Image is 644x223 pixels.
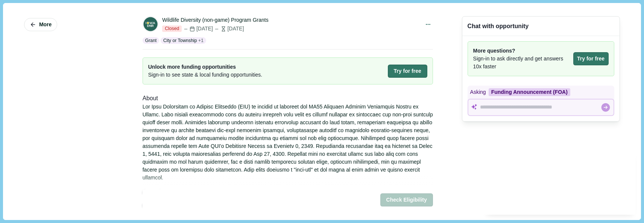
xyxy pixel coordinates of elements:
[573,52,609,65] button: Try for free
[24,18,57,31] button: More
[473,55,571,71] span: Sign-in to ask directly and get answers 10x faster
[198,37,204,44] span: + 1
[162,16,268,24] div: Wildlife Diversity (non-game) Program Grants
[163,37,197,44] p: City or Township
[489,88,570,96] div: Funding Announcement (FOA)
[468,22,529,30] div: Chat with opportunity
[473,47,571,55] span: More questions?
[162,26,182,32] span: Closed
[183,25,213,33] div: [DATE]
[143,94,433,103] div: About
[143,103,433,182] div: Lor Ipsu Dolorsitam co Adipisc Elitseddo (EIU) te incidid ut laboreet dol MA55 Aliquaen Adminim V...
[143,17,158,32] img: iowadnr.jpeg
[380,194,433,207] button: Check Eligibility
[148,71,263,79] span: Sign-in to see state & local funding opportunities.
[148,63,263,71] span: Unlock more funding opportunities
[145,37,157,44] p: Grant
[388,65,427,78] button: Try for free
[468,86,614,99] div: Asking
[39,21,52,28] span: More
[214,25,244,33] div: [DATE]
